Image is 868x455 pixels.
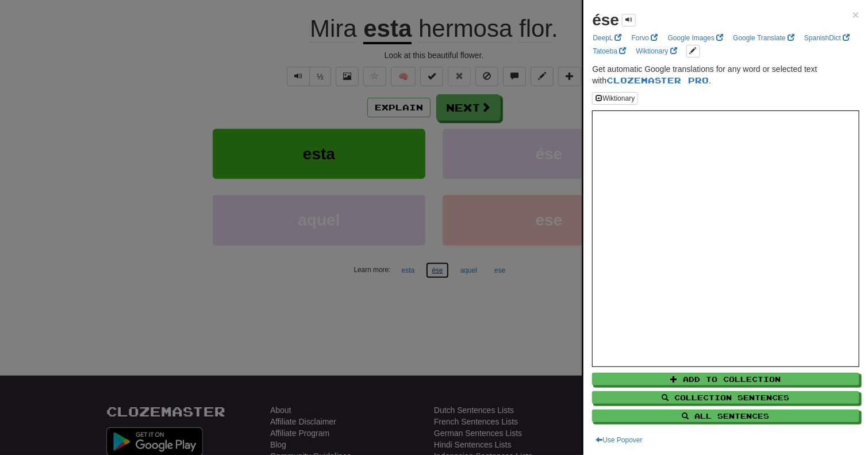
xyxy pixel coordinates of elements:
[801,32,853,44] a: SpanishDict
[852,9,859,21] button: Close
[589,32,625,44] a: DeepL
[592,434,646,446] button: Use Popover
[632,45,680,58] a: Wiktionary
[592,391,859,404] button: Collection Sentences
[592,92,638,105] button: Wiktionary
[729,32,798,44] a: Google Translate
[686,45,700,58] button: edit links
[589,45,629,58] a: Tatoeba
[592,410,859,422] button: All Sentences
[665,32,727,44] a: Google Images
[628,32,662,44] a: Forvo
[852,8,859,21] span: ×
[592,373,859,385] button: Add to Collection
[592,63,859,86] p: Get automatic Google translations for any word or selected text with .
[606,75,709,85] a: Clozemaster Pro
[592,11,619,29] strong: ése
